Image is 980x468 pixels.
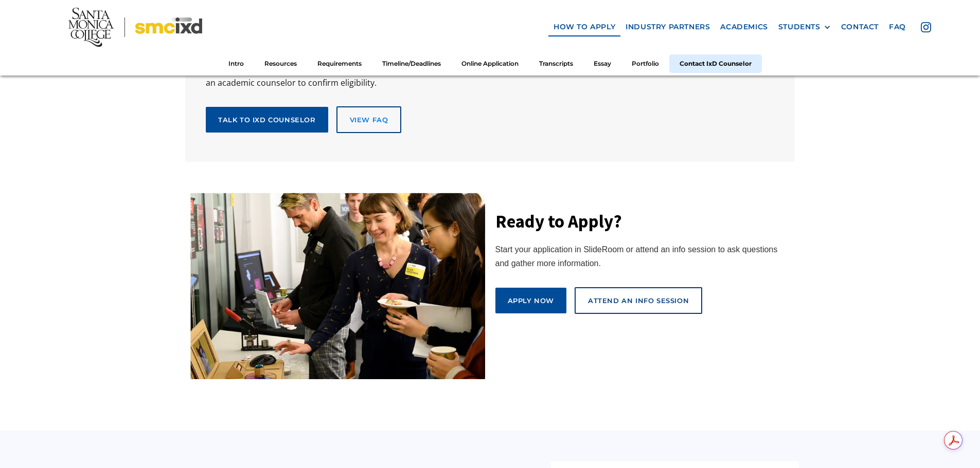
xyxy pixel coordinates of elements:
[778,23,831,31] div: STUDENTS
[884,17,911,36] a: faq
[68,8,202,47] img: Santa Monica College - SMC IxD logo
[254,54,307,73] a: Resources
[715,17,773,36] a: Academics
[372,54,451,73] a: Timeline/Deadlines
[621,54,669,73] a: Portfolio
[548,17,620,36] a: how to apply
[336,106,402,133] a: view FAq
[583,54,621,73] a: Essay
[495,209,790,234] h3: Ready to Apply?
[529,54,583,73] a: Transcripts
[495,288,566,313] a: Apply Now
[588,296,689,305] div: attend an info session
[620,17,715,36] a: industry partners
[206,107,328,133] a: Talk to IxD Counselor
[451,54,529,73] a: Online Application
[307,54,372,73] a: Requirements
[921,22,931,32] img: icon - instagram
[218,54,254,73] a: Intro
[495,242,790,270] div: Start your application in SlideRoom or attend an info session to ask questions and gather more in...
[508,296,554,305] div: Apply Now
[836,17,884,36] a: contact
[669,54,762,73] a: Contact IxD Counselor
[206,62,774,90] div: If you have questions about your eligibility, transferring units from another school, or other ad...
[778,23,821,31] div: STUDENTS
[218,115,316,124] div: Talk to IxD Counselor
[350,115,388,124] div: view FAq
[575,287,702,314] a: attend an info session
